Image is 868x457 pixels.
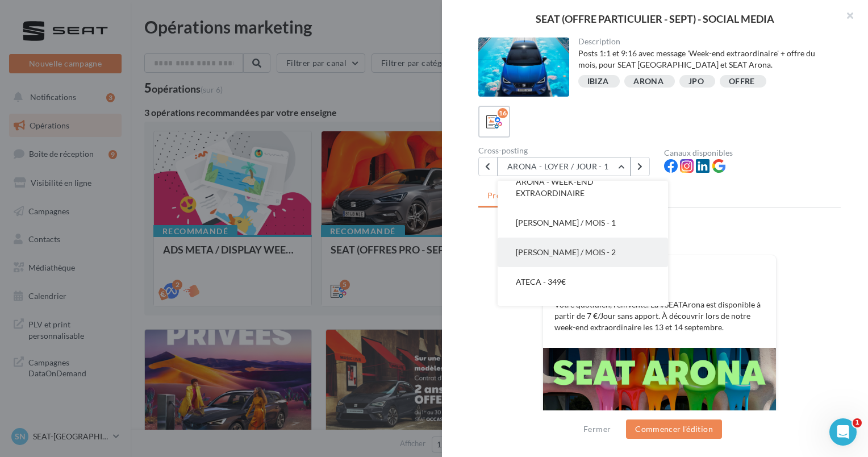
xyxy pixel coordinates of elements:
[460,14,850,24] div: SEAT (OFFRE PARTICULIER - SEPT) - SOCIAL MEDIA
[829,418,857,446] iframe: Intercom live chat
[498,167,668,208] button: ARONA - WEEK-END EXTRAORDINAIRE
[853,418,862,427] span: 1
[478,147,655,155] div: Cross-posting
[498,208,668,238] button: [PERSON_NAME] / MOIS - 1
[516,277,566,286] span: ATECA - 349€
[516,218,616,227] span: [PERSON_NAME] / MOIS - 1
[554,299,765,333] p: Votre quotidien, réinventé. La #SEATArona est disponible à partir de 7 €/Jour sans apport. À déco...
[498,267,668,297] button: ATECA - 349€
[578,48,832,70] div: Posts 1:1 et 9:16 avec message 'Week-end extraordinaire' + offre du mois, pour SEAT [GEOGRAPHIC_D...
[579,422,615,436] button: Fermer
[688,77,704,86] div: JPO
[498,157,631,176] button: ARONA - LOYER / JOUR - 1
[626,419,722,439] button: Commencer l'édition
[498,238,668,267] button: [PERSON_NAME] / MOIS - 2
[587,77,609,86] div: IBIZA
[516,247,616,257] span: [PERSON_NAME] / MOIS - 2
[664,149,841,157] div: Canaux disponibles
[498,108,508,118] div: 16
[729,77,755,86] div: OFFRE
[633,77,663,86] div: ARONA
[578,38,832,45] div: Description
